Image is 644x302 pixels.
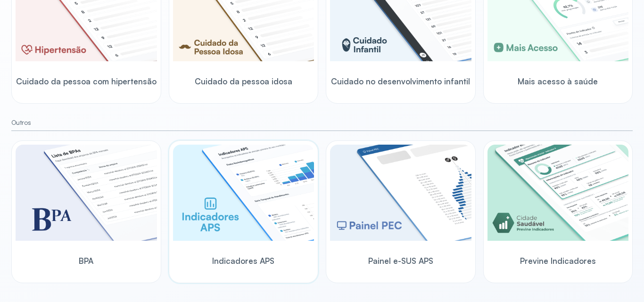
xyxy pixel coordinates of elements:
[173,145,314,241] img: aps-indicators.png
[487,145,629,241] img: previne-brasil.png
[331,76,470,86] span: Cuidado no desenvolvimento infantil
[16,76,157,86] span: Cuidado da pessoa com hipertensão
[518,76,598,86] span: Mais acesso à saúde
[11,119,633,127] small: Outros
[195,76,292,86] span: Cuidado da pessoa idosa
[330,145,471,241] img: pec-panel.png
[212,256,274,266] span: Indicadores APS
[368,256,433,266] span: Painel e-SUS APS
[16,145,157,241] img: bpa.png
[520,256,596,266] span: Previne Indicadores
[79,256,93,266] span: BPA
